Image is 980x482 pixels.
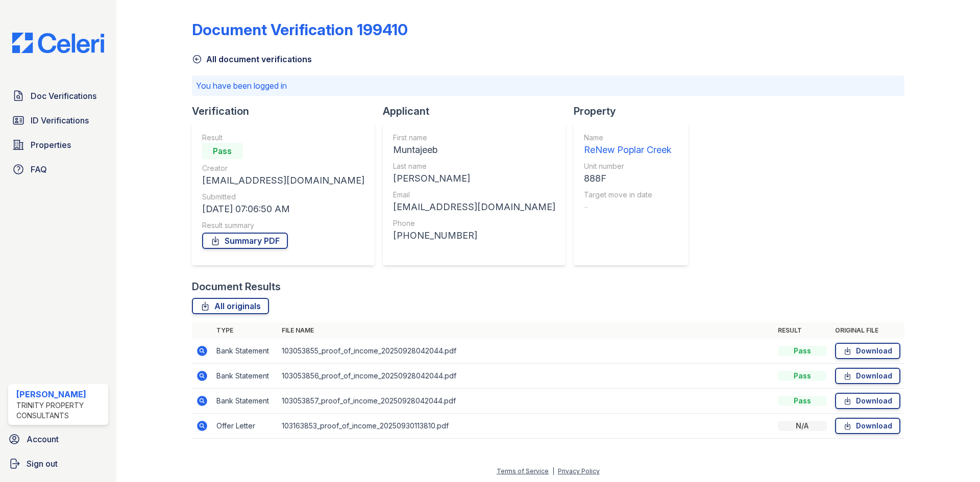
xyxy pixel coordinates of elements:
div: [PERSON_NAME] [16,388,104,400]
a: Summary PDF [202,233,288,249]
a: Account [4,429,112,449]
div: Target move in date [584,190,672,200]
div: Property [574,104,696,118]
a: Download [835,393,900,409]
a: Download [835,368,900,384]
div: ReNew Poplar Creek [584,143,672,157]
a: All originals [192,298,269,314]
span: Doc Verifications [31,90,96,102]
td: 103053855_proof_of_income_20250928042044.pdf [278,339,774,364]
td: 103053856_proof_of_income_20250928042044.pdf [278,364,774,389]
a: Download [835,418,900,434]
div: [EMAIL_ADDRESS][DOMAIN_NAME] [393,200,555,214]
div: [DATE] 07:06:50 AM [202,202,364,216]
div: Submitted [202,192,364,202]
div: Applicant [383,104,574,118]
div: Muntajeeb [393,143,555,157]
th: Type [212,322,278,339]
td: 103053857_proof_of_income_20250928042044.pdf [278,389,774,414]
a: ID Verifications [8,110,108,131]
a: Doc Verifications [8,86,108,106]
div: [EMAIL_ADDRESS][DOMAIN_NAME] [202,173,364,188]
th: Original file [831,322,904,339]
p: You have been logged in [196,80,900,92]
a: Name ReNew Poplar Creek [584,133,672,157]
a: Download [835,343,900,359]
div: [PHONE_NUMBER] [393,229,555,243]
div: Pass [778,346,827,356]
div: 888F [584,171,672,186]
div: Phone [393,218,555,229]
span: FAQ [31,163,47,175]
span: Account [27,433,59,445]
a: FAQ [8,159,108,180]
div: Creator [202,163,364,173]
span: ID Verifications [31,114,89,126]
th: Result [774,322,831,339]
img: CE_Logo_Blue-a8612792a0a2168367f1c8372b55b34899dd931a85d93a1a3d3e32e68fde9ad4.png [4,33,112,53]
div: Pass [778,371,827,381]
div: Document Verification 199410 [192,20,408,39]
span: Sign out [27,458,58,470]
td: Bank Statement [212,339,278,364]
div: N/A [778,421,827,431]
div: Document Results [192,280,281,294]
a: All document verifications [192,53,312,65]
th: File name [278,322,774,339]
div: Result summary [202,220,364,231]
div: Pass [778,396,827,406]
div: | [552,467,554,475]
div: - [584,200,672,214]
a: Properties [8,135,108,155]
span: Properties [31,139,71,151]
div: Unit number [584,161,672,171]
td: 103163853_proof_of_income_20250930113810.pdf [278,414,774,439]
div: Trinity Property Consultants [16,400,104,421]
div: Verification [192,104,383,118]
div: Result [202,133,364,143]
td: Bank Statement [212,364,278,389]
a: Sign out [4,453,112,474]
a: Privacy Policy [558,467,600,475]
div: Last name [393,161,555,171]
td: Bank Statement [212,389,278,414]
div: Name [584,133,672,143]
div: Email [393,190,555,200]
td: Offer Letter [212,414,278,439]
a: Terms of Service [497,467,549,475]
div: First name [393,133,555,143]
div: [PERSON_NAME] [393,171,555,186]
div: Pass [202,143,243,159]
